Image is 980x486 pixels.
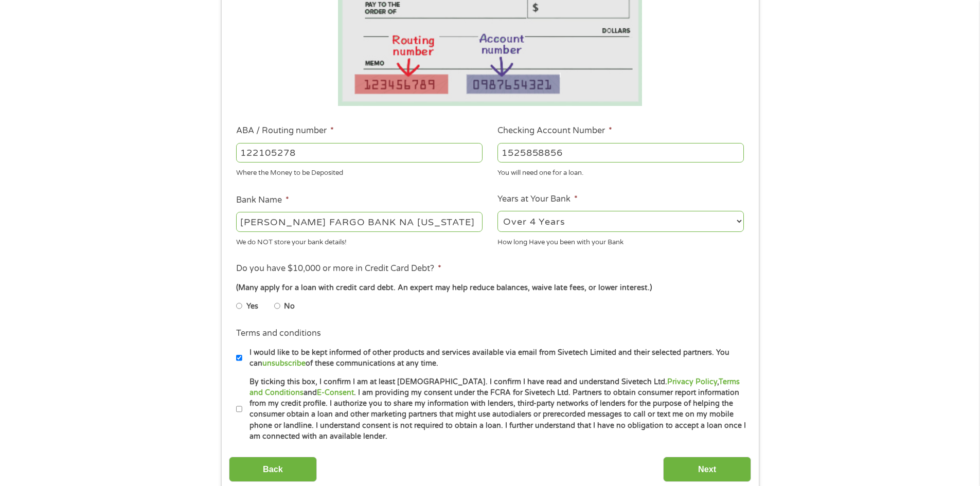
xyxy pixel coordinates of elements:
a: Terms and Conditions [250,377,740,397]
a: Privacy Policy [667,377,717,386]
div: How long Have you been with your Bank [497,233,744,247]
label: Terms and conditions [236,328,321,339]
div: Where the Money to be Deposited [236,165,483,178]
label: No [284,301,295,312]
input: Next [663,457,751,482]
label: Yes [246,301,258,312]
label: Bank Name [236,195,289,206]
input: 263177916 [236,143,483,163]
label: ABA / Routing number [236,125,334,136]
label: I would like to be kept informed of other products and services available via email from Sivetech... [242,347,747,369]
div: (Many apply for a loan with credit card debt. An expert may help reduce balances, waive late fees... [236,282,743,294]
label: Years at Your Bank [497,194,578,205]
a: E-Consent [317,388,354,397]
label: Do you have $10,000 or more in Credit Card Debt? [236,263,441,274]
label: By ticking this box, I confirm I am at least [DEMOGRAPHIC_DATA]. I confirm I have read and unders... [242,376,747,442]
input: 345634636 [497,143,744,163]
div: We do NOT store your bank details! [236,233,483,247]
input: Back [229,457,317,482]
a: unsubscribe [262,359,306,368]
label: Checking Account Number [497,125,612,136]
div: You will need one for a loan. [497,165,744,178]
